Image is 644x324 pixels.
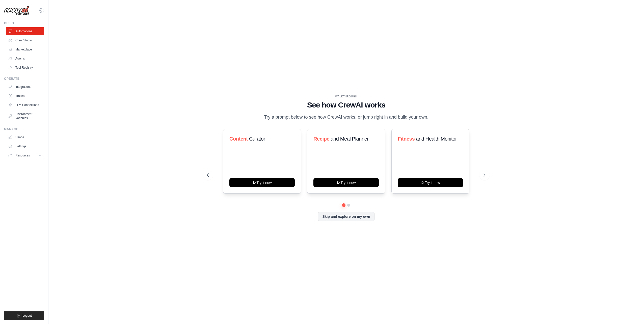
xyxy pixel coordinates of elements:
div: Operate [4,77,44,81]
p: Try a prompt below to see how CrewAI works, or jump right in and build your own. [261,114,431,121]
button: Try it now [313,178,379,187]
a: Settings [6,142,44,150]
button: Try it now [229,178,295,187]
div: Build [4,21,44,25]
button: Skip and explore on my own [318,212,374,221]
span: Recipe [313,136,329,142]
a: Crew Studio [6,36,44,44]
a: Integrations [6,83,44,91]
a: Agents [6,55,44,63]
a: Automations [6,27,44,35]
a: Usage [6,133,44,141]
a: Tool Registry [6,64,44,72]
img: Logo [4,6,29,15]
span: and Meal Planner [331,136,369,142]
span: and Health Monitor [416,136,457,142]
a: Traces [6,92,44,100]
span: Content [229,136,248,142]
span: Resources [15,153,30,157]
span: Curator [249,136,265,142]
h1: See how CrewAI works [207,100,486,110]
a: LLM Connections [6,101,44,109]
a: Environment Variables [6,110,44,122]
a: Marketplace [6,45,44,53]
span: Fitness [398,136,415,142]
span: Logout [22,314,32,318]
div: WALKTHROUGH [207,95,486,98]
button: Logout [4,311,44,320]
button: Resources [6,151,44,159]
button: Try it now [398,178,463,187]
div: Manage [4,127,44,131]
